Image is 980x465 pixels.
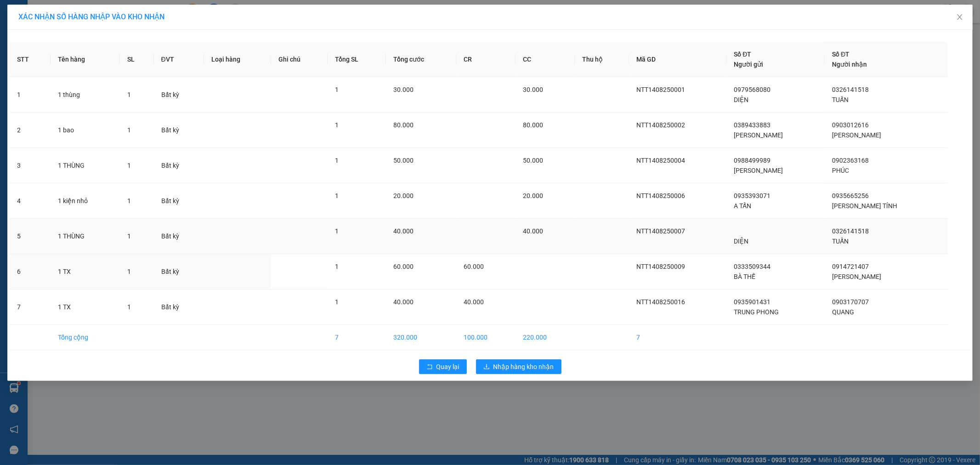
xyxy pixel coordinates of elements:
[154,77,204,113] td: Bất kỳ
[154,148,204,183] td: Bất kỳ
[832,308,854,316] span: QUANG
[956,13,963,21] span: close
[832,96,849,103] span: TUẤN
[832,167,849,174] span: PHÚC
[393,86,414,93] span: 30.000
[464,263,484,270] span: 60.000
[10,254,51,289] td: 6
[51,183,120,219] td: 1 kiện nhỏ
[734,131,783,139] span: [PERSON_NAME]
[204,42,271,77] th: Loại hàng
[10,42,51,77] th: STT
[523,227,543,235] span: 40.000
[629,42,726,77] th: Mã GD
[734,51,752,58] span: Số ĐT
[51,289,120,325] td: 1 TX
[832,227,869,235] span: 0326141518
[10,183,51,219] td: 4
[636,227,685,235] span: NTT1408250007
[127,91,131,98] span: 1
[832,298,869,306] span: 0903170707
[335,227,339,235] span: 1
[832,121,869,129] span: 0903012616
[127,197,131,204] span: 1
[832,131,881,139] span: [PERSON_NAME]
[335,157,339,164] span: 1
[523,86,543,93] span: 30.000
[734,263,771,270] span: 0333509344
[734,61,764,68] span: Người gửi
[154,289,204,325] td: Bất kỳ
[154,42,204,77] th: ĐVT
[436,362,459,372] span: Quay lại
[832,157,869,164] span: 0902363168
[636,298,685,306] span: NTT1408250016
[515,325,575,350] td: 220.000
[832,202,897,210] span: [PERSON_NAME] TÍNH
[51,113,120,148] td: 1 bao
[328,325,386,350] td: 7
[832,238,849,245] span: TUẤN
[328,42,386,77] th: Tổng SL
[335,86,339,93] span: 1
[636,121,685,129] span: NTT1408250002
[523,157,543,164] span: 50.000
[393,263,414,270] span: 60.000
[734,96,749,103] span: DIỆN
[120,42,154,77] th: SL
[154,183,204,219] td: Bất kỳ
[523,192,543,199] span: 20.000
[10,289,51,325] td: 7
[386,42,456,77] th: Tổng cước
[734,273,756,280] span: BÀ THẾ
[426,363,433,371] span: rollback
[10,148,51,183] td: 3
[51,219,120,254] td: 1 THÙNG
[832,273,881,280] span: [PERSON_NAME]
[734,202,752,210] span: A TẤN
[734,157,771,164] span: 0988499989
[629,325,726,350] td: 7
[476,359,561,374] button: downloadNhập hàng kho nhận
[456,325,515,350] td: 100.000
[734,121,771,129] span: 0389433883
[51,42,120,77] th: Tên hàng
[335,121,339,129] span: 1
[734,298,771,306] span: 0935901431
[127,303,131,311] span: 1
[10,113,51,148] td: 2
[636,263,685,270] span: NTT1408250009
[154,219,204,254] td: Bất kỳ
[10,77,51,113] td: 1
[335,263,339,270] span: 1
[393,192,414,199] span: 20.000
[127,162,131,169] span: 1
[127,232,131,240] span: 1
[335,192,339,199] span: 1
[734,192,771,199] span: 0935393071
[456,42,515,77] th: CR
[636,157,685,164] span: NTT1408250004
[515,42,575,77] th: CC
[51,77,120,113] td: 1 thùng
[734,86,771,93] span: 0979568080
[154,254,204,289] td: Bất kỳ
[832,61,867,68] span: Người nhận
[393,157,414,164] span: 50.000
[523,121,543,129] span: 80.000
[393,227,414,235] span: 40.000
[393,121,414,129] span: 80.000
[335,298,339,306] span: 1
[419,359,467,374] button: rollbackQuay lại
[393,298,414,306] span: 40.000
[127,268,131,275] span: 1
[734,238,749,245] span: DIỆN
[18,12,164,21] span: XÁC NHẬN SỐ HÀNG NHẬP VÀO KHO NHẬN
[734,308,779,316] span: TRUNG PHONG
[51,148,120,183] td: 1 THÙNG
[636,86,685,93] span: NTT1408250001
[154,113,204,148] td: Bất kỳ
[832,51,850,58] span: Số ĐT
[734,167,783,174] span: [PERSON_NAME]
[51,325,120,350] td: Tổng cộng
